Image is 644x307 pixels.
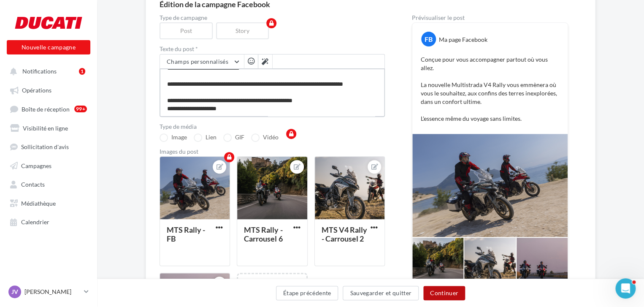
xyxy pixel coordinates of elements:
[160,46,385,52] label: Texte du post *
[22,87,51,94] span: Opérations
[21,143,69,150] span: Sollicitation d'avis
[23,124,68,131] span: Visibilité en ligne
[74,106,87,112] div: 99+
[160,15,385,21] label: Type de campagne
[160,124,385,130] label: Type de média
[7,40,90,54] button: Nouvelle campagne
[244,225,282,243] div: MTS Rally - Carrousel 6
[21,199,56,206] span: Médiathèque
[5,214,92,229] a: Calendrier
[5,176,92,191] a: Contacts
[7,284,90,300] a: JV [PERSON_NAME]
[276,286,338,300] button: Étape précédente
[167,225,205,243] div: MTS Rally - FB
[343,286,419,300] button: Sauvegarder et quitter
[5,195,92,210] a: Médiathèque
[322,225,367,243] div: MTS V4 Rally - Carrousel 2
[615,278,636,299] iframe: Intercom live chat
[412,15,568,21] div: Prévisualiser le post
[160,149,385,155] div: Images du post
[439,35,487,44] div: Ma page Facebook
[421,32,436,46] div: FB
[167,58,228,65] span: Champs personnalisés
[11,288,18,296] span: JV
[160,54,244,69] button: Champs personnalisés
[21,162,51,169] span: Campagnes
[79,68,85,75] div: 1
[5,101,92,117] a: Boîte de réception99+
[5,139,92,154] a: Sollicitation d'avis
[22,68,57,75] span: Notifications
[5,158,92,173] a: Campagnes
[21,218,49,225] span: Calendrier
[24,288,81,296] p: [PERSON_NAME]
[5,120,92,135] a: Visibilité en ligne
[160,0,582,8] div: Édition de la campagne Facebook
[21,181,45,188] span: Contacts
[5,82,92,97] a: Opérations
[5,63,89,79] button: Notifications 1
[421,55,559,123] p: Conçue pour vous accompagner partout où vous allez. La nouvelle Multistrada V4 Rally vous emmèner...
[423,286,465,300] button: Continuer
[22,105,70,112] span: Boîte de réception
